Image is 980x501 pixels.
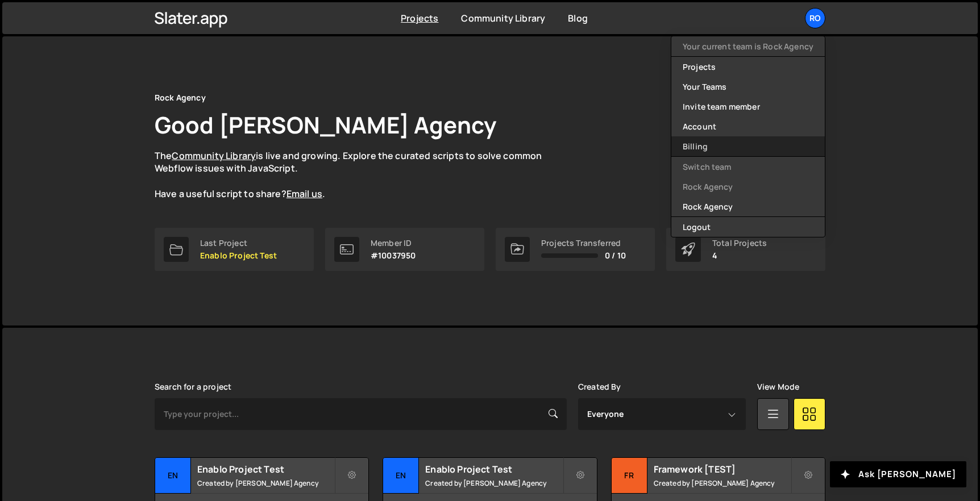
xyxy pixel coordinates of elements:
[155,109,496,140] h1: Good [PERSON_NAME] Agency
[712,251,767,260] p: 4
[286,187,322,200] a: Email us
[671,116,825,136] a: Account
[155,149,564,201] p: The is live and growing. Explore the curated scripts to solve common Webflow issues with JavaScri...
[461,12,545,24] a: Community Library
[671,97,825,116] a: Invite team member
[197,463,334,475] h2: Enablo Project Test
[371,251,416,260] p: #10037950
[671,136,825,156] a: Billing
[371,239,416,248] div: Member ID
[654,478,791,488] small: Created by [PERSON_NAME] Agency
[172,149,256,162] a: Community Library
[425,478,562,488] small: Created by [PERSON_NAME] Agency
[155,458,191,494] div: En
[155,91,206,105] div: Rock Agency
[654,463,791,475] h2: Framework [TEST]
[155,398,567,430] input: Type your project...
[568,12,588,24] a: Blog
[197,478,334,488] small: Created by [PERSON_NAME] Agency
[200,239,277,248] div: Last Project
[805,8,825,28] a: Ro
[671,217,825,237] button: Logout
[671,77,825,97] a: Your Teams
[757,382,799,391] label: View Mode
[830,461,966,487] button: Ask [PERSON_NAME]
[200,251,277,260] p: Enablo Project Test
[671,197,825,216] a: Rock Agency
[383,458,419,494] div: En
[612,458,647,494] div: Fr
[541,239,626,248] div: Projects Transferred
[401,12,438,24] a: Projects
[671,57,825,77] a: Projects
[712,239,767,248] div: Total Projects
[425,463,562,475] h2: Enablo Project Test
[155,228,314,271] a: Last Project Enablo Project Test
[605,251,626,260] span: 0 / 10
[155,382,231,391] label: Search for a project
[578,382,621,391] label: Created By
